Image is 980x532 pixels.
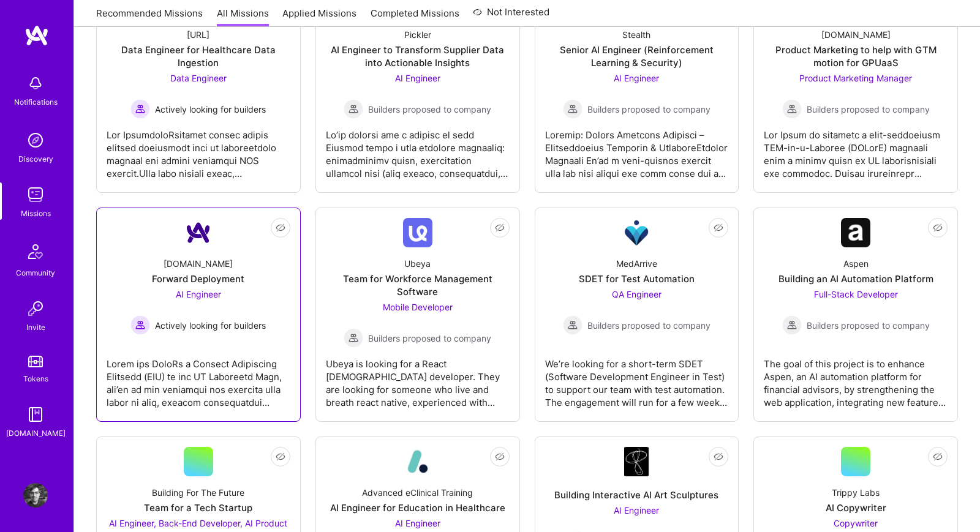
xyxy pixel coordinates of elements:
i: icon EyeClosed [495,452,505,462]
img: User Avatar [23,483,48,508]
div: Senior AI Engineer (Reinforcement Learning & Security) [545,43,729,69]
a: Applied Missions [282,7,356,27]
div: Tokens [23,372,48,385]
span: Builders proposed to company [587,319,710,332]
a: Company LogoAspenBuilding an AI Automation PlatformFull-Stack Developer Builders proposed to comp... [764,218,948,411]
div: [DOMAIN_NAME] [821,28,891,41]
span: QA Engineer [612,289,661,299]
a: Company LogoMedArriveSDET for Test AutomationQA Engineer Builders proposed to companyBuilders pro... [545,218,729,411]
span: Actively looking for builders [155,103,266,116]
div: Lor IpsumdoloRsitamet consec adipis elitsed doeiusmodt inci ut laboreetdolo magnaal eni admini ve... [107,119,290,180]
i: icon EyeClosed [714,223,723,233]
div: Lor Ipsum do sitametc a elit-seddoeiusm TEM-in-u-Laboree (DOLorE) magnaali enim a minimv quisn ex... [764,119,948,180]
div: Team for a Tech Startup [144,501,252,514]
div: Product Marketing to help with GTM motion for GPUaaS [764,43,948,69]
img: discovery [23,128,48,152]
div: SDET for Test Automation [579,272,695,285]
a: Company LogoUbeyaTeam for Workforce Management SoftwareMobile Developer Builders proposed to comp... [326,218,510,411]
span: Builders proposed to company [368,332,491,345]
div: Advanced eClinical Training [362,486,473,499]
i: icon EyeClosed [495,223,505,233]
div: Lo’ip dolorsi ame c adipisc el sedd Eiusmod tempo i utla etdolore magnaaliq: enimadminimv quisn, ... [326,119,510,180]
img: Actively looking for builders [130,99,150,119]
div: AI Engineer to Transform Supplier Data into Actionable Insights [326,43,510,69]
span: Builders proposed to company [807,103,930,116]
div: [DOMAIN_NAME] [6,427,66,440]
span: Builders proposed to company [587,103,710,116]
span: Actively looking for builders [155,319,266,332]
img: Invite [23,296,48,321]
i: icon EyeClosed [933,452,943,462]
div: Building For The Future [152,486,244,499]
div: Loremip: Dolors Ametcons Adipisci – Elitseddoeius Temporin & UtlaboreEtdolor Magnaali En’ad m ven... [545,119,729,180]
img: Builders proposed to company [563,99,582,119]
div: Community [16,266,55,279]
span: AI Engineer [614,73,659,83]
img: Builders proposed to company [563,315,582,335]
span: AI Engineer [395,518,440,528]
div: Building Interactive AI Art Sculptures [554,489,718,501]
a: Not Interested [473,5,549,27]
img: logo [24,24,49,47]
img: teamwork [23,182,48,207]
span: AI Engineer [614,505,659,515]
div: Trippy Labs [832,486,880,499]
a: All Missions [217,7,269,27]
span: Full-Stack Developer [814,289,898,299]
div: Stealth [622,28,650,41]
div: Pickler [404,28,431,41]
div: [DOMAIN_NAME] [164,257,233,270]
div: AI Copywriter [826,501,886,514]
span: Builders proposed to company [368,103,491,116]
div: MedArrive [616,257,657,270]
div: We’re looking for a short-term SDET (Software Development Engineer in Test) to support our team w... [545,348,729,409]
img: Company Logo [624,447,649,476]
img: Company Logo [184,218,213,247]
div: The goal of this project is to enhance Aspen, an AI automation platform for financial advisors, b... [764,348,948,409]
div: Forward Deployment [152,272,244,285]
img: Company Logo [403,218,432,247]
img: bell [23,71,48,96]
div: Lorem ips DoloRs a Consect Adipiscing Elitsedd (EIU) te inc UT Laboreetd Magn, ali’en ad min veni... [107,348,290,409]
img: Builders proposed to company [344,328,363,348]
span: AI Engineer [395,73,440,83]
div: Ubeya [404,257,431,270]
div: [URL] [187,28,209,41]
img: Actively looking for builders [130,315,150,335]
div: Aspen [843,257,869,270]
div: Invite [26,321,45,334]
a: Completed Missions [371,7,459,27]
span: Copywriter [834,518,878,528]
span: Builders proposed to company [807,319,930,332]
div: Missions [21,207,51,220]
span: AI Engineer [176,289,221,299]
span: Data Engineer [170,73,227,83]
div: AI Engineer for Education in Healthcare [330,501,505,514]
img: Company Logo [403,447,432,476]
i: icon EyeClosed [933,223,943,233]
img: guide book [23,402,48,427]
a: Recommended Missions [96,7,203,27]
a: Company Logo[DOMAIN_NAME]Forward DeploymentAI Engineer Actively looking for buildersActively look... [107,218,290,411]
img: Company Logo [841,218,870,247]
i: icon EyeClosed [276,223,285,233]
div: Ubeya is looking for a React [DEMOGRAPHIC_DATA] developer. They are looking for someone who live ... [326,348,510,409]
div: Building an AI Automation Platform [778,272,933,285]
span: Product Marketing Manager [799,73,912,83]
div: Notifications [14,96,58,108]
i: icon EyeClosed [276,452,285,462]
img: Company Logo [622,218,651,247]
div: Discovery [18,152,53,165]
img: tokens [28,356,43,367]
a: User Avatar [20,483,51,508]
img: Builders proposed to company [782,99,802,119]
img: Builders proposed to company [782,315,802,335]
div: Data Engineer for Healthcare Data Ingestion [107,43,290,69]
span: Mobile Developer [383,302,453,312]
i: icon EyeClosed [714,452,723,462]
img: Builders proposed to company [344,99,363,119]
div: Team for Workforce Management Software [326,272,510,298]
img: Community [21,237,50,266]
